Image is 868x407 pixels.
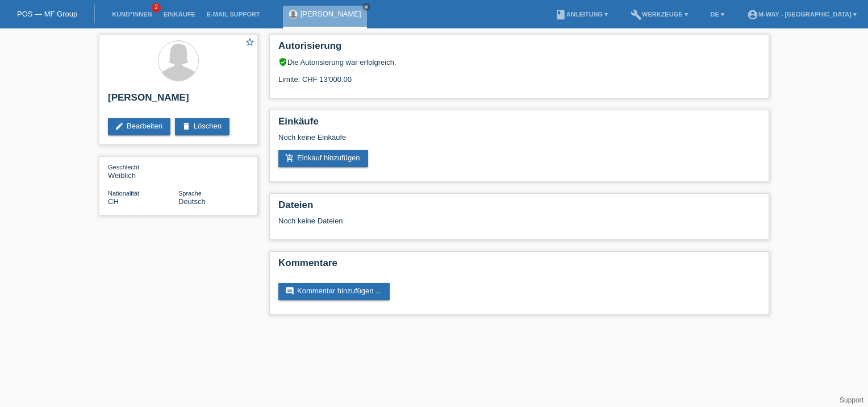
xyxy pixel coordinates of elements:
[152,3,161,13] span: 2
[278,67,760,84] div: Limite: CHF 13'000.00
[245,37,255,49] a: star_border
[278,258,760,275] h2: Kommentare
[178,190,202,197] span: Sprache
[108,197,119,206] span: Schweiz
[108,163,178,180] div: Weiblich
[364,4,369,10] i: close
[178,197,206,206] span: Deutsch
[108,164,139,171] span: Geschlecht
[278,57,287,67] i: verified_user
[106,11,157,18] a: Kund*innen
[108,190,139,197] span: Nationalität
[301,10,361,18] a: [PERSON_NAME]
[840,396,863,404] a: Support
[549,11,614,18] a: bookAnleitung ▾
[285,286,294,296] i: comment
[201,11,266,18] a: E-Mail Support
[17,10,77,18] a: POS — MF Group
[245,37,255,47] i: star_border
[278,57,760,67] div: Die Autorisierung war erfolgreich.
[278,217,625,225] div: Noch keine Dateien
[278,150,368,167] a: add_shopping_cartEinkauf hinzufügen
[115,122,124,131] i: edit
[285,153,294,163] i: add_shopping_cart
[747,9,758,20] i: account_circle
[108,92,249,109] h2: [PERSON_NAME]
[555,9,566,20] i: book
[108,118,170,135] a: editBearbeiten
[278,283,390,300] a: commentKommentar hinzufügen ...
[157,11,201,18] a: Einkäufe
[362,3,370,11] a: close
[278,133,760,150] div: Noch keine Einkäufe
[278,200,760,217] h2: Dateien
[182,122,191,131] i: delete
[175,118,229,135] a: deleteLöschen
[278,116,760,133] h2: Einkäufe
[741,11,862,18] a: account_circlem-way - [GEOGRAPHIC_DATA] ▾
[625,11,694,18] a: buildWerkzeuge ▾
[705,11,730,18] a: DE ▾
[278,40,760,57] h2: Autorisierung
[631,9,642,20] i: build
